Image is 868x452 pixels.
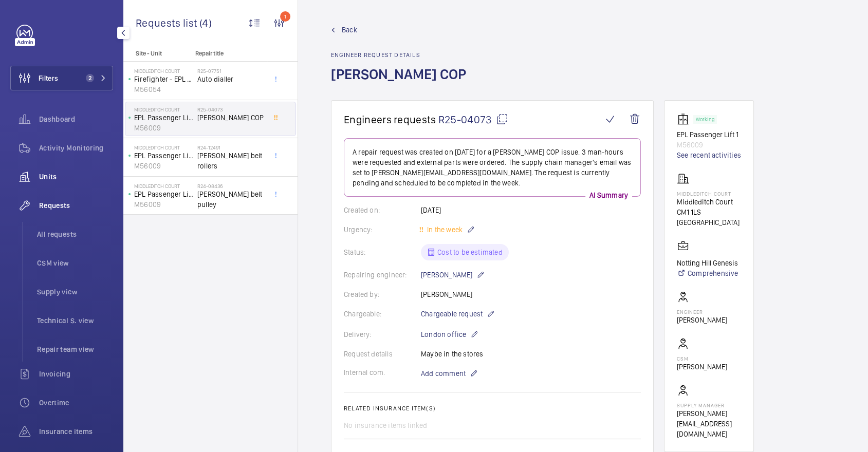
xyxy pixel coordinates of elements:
p: London office [421,328,478,341]
span: Filters [39,73,58,83]
p: M56054 [134,84,193,95]
p: Middleditch Court [134,106,193,112]
h2: Related insurance item(s) [344,405,641,412]
h2: R24-08436 [197,183,265,189]
p: Middleditch Court [134,144,193,150]
span: Requests list [136,16,199,29]
span: Requests [39,200,113,211]
span: All requests [37,229,113,239]
span: Engineers requests [344,113,436,126]
span: Technical S. view [37,315,113,326]
span: [PERSON_NAME] COP [197,112,265,123]
span: Repair team view [37,344,113,354]
span: CSM view [37,258,113,268]
p: Engineer [677,309,727,315]
h2: Engineer request details [331,51,472,59]
span: R25-04073 [438,113,508,126]
p: M56009 [677,140,741,150]
span: Back [342,25,357,35]
p: [PERSON_NAME] [677,315,727,325]
span: Overtime [39,398,113,408]
button: Filters2 [10,66,113,90]
img: elevator.svg [677,113,693,125]
p: Middleditch Court [677,197,741,207]
p: AI Summary [585,190,632,200]
span: Activity Monitoring [39,143,113,153]
a: Comprehensive [677,268,738,278]
span: [PERSON_NAME] belt pulley [197,189,265,210]
p: M56009 [134,161,193,171]
p: Notting Hill Genesis [677,258,738,268]
a: See recent activities [677,150,741,160]
p: Middleditch Court [134,68,193,74]
span: 2 [86,74,94,82]
span: Auto dialler [197,74,265,84]
span: [PERSON_NAME] belt rollers [197,150,265,171]
h2: R24-12491 [197,144,265,150]
span: Invoicing [39,369,113,379]
p: M56009 [134,123,193,133]
p: Middleditch Court [134,183,193,189]
span: In the week [425,225,463,234]
p: [PERSON_NAME][EMAIL_ADDRESS][DOMAIN_NAME] [677,408,741,439]
span: Supply view [37,287,113,297]
p: EPL Passenger Lift 1 [677,129,741,140]
h1: [PERSON_NAME] COP [331,65,472,100]
p: [PERSON_NAME] [421,269,485,281]
h2: R25-04073 [197,106,265,112]
span: Chargeable request [421,309,483,319]
p: [PERSON_NAME] [677,362,727,372]
p: EPL Passenger Lift 1 [134,189,193,199]
p: Repair title [195,50,263,57]
span: Insurance items [39,426,113,437]
p: A repair request was created on [DATE] for a [PERSON_NAME] COP issue. 3 man-hours were requested ... [353,147,632,188]
p: Site - Unit [123,50,191,57]
span: Add comment [421,368,466,379]
span: Dashboard [39,114,113,124]
p: Firefighter - EPL Passenger Lift 2 [134,74,193,84]
p: EPL Passenger Lift 1 [134,112,193,123]
p: Supply manager [677,402,741,408]
p: Middleditch Court [677,191,741,197]
p: CSM [677,355,727,362]
p: CM1 1LS [GEOGRAPHIC_DATA] [677,207,741,228]
h2: R25-07751 [197,68,265,74]
p: Working [696,118,714,121]
p: EPL Passenger Lift 1 [134,150,193,161]
span: Units [39,172,113,182]
p: M56009 [134,199,193,210]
